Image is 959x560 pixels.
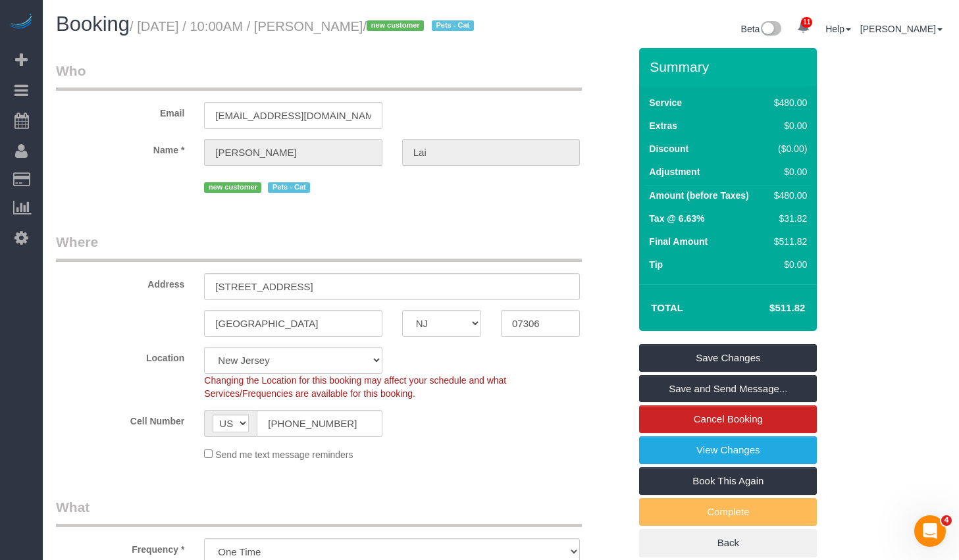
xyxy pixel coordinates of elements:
[769,258,807,271] div: $0.00
[639,467,817,495] a: Book This Again
[204,310,382,337] input: City
[649,165,700,178] label: Adjustment
[46,538,194,556] label: Frequency *
[730,303,805,314] h4: $511.82
[639,529,817,557] a: Back
[46,347,194,365] label: Location
[769,235,807,248] div: $511.82
[769,119,807,132] div: $0.00
[257,410,382,437] input: Cell Number
[741,24,782,34] a: Beta
[130,19,478,34] small: / [DATE] / 10:00AM / [PERSON_NAME]
[769,142,807,155] div: ($0.00)
[769,212,807,225] div: $31.82
[367,20,424,31] span: new customer
[649,119,677,132] label: Extras
[649,189,748,202] label: Amount (before Taxes)
[639,436,817,464] a: View Changes
[649,142,688,155] label: Discount
[801,17,812,28] span: 11
[650,59,810,74] h3: Summary
[56,232,582,262] legend: Where
[639,375,817,403] a: Save and Send Message...
[268,182,310,193] span: Pets - Cat
[639,405,817,433] a: Cancel Booking
[204,139,382,166] input: First Name
[914,515,946,547] iframe: Intercom live chat
[46,102,194,120] label: Email
[204,375,506,399] span: Changing the Location for this booking may affect your schedule and what Services/Frequencies are...
[760,21,781,38] img: New interface
[56,13,130,36] span: Booking
[56,497,582,527] legend: What
[649,96,682,109] label: Service
[46,139,194,157] label: Name *
[649,258,663,271] label: Tip
[769,165,807,178] div: $0.00
[941,515,952,526] span: 4
[402,139,580,166] input: Last Name
[649,212,704,225] label: Tax @ 6.63%
[363,19,477,34] span: /
[825,24,851,34] a: Help
[651,302,683,313] strong: Total
[432,20,474,31] span: Pets - Cat
[215,449,353,460] span: Send me text message reminders
[46,410,194,428] label: Cell Number
[860,24,943,34] a: [PERSON_NAME]
[56,61,582,91] legend: Who
[769,189,807,202] div: $480.00
[769,96,807,109] div: $480.00
[46,273,194,291] label: Address
[204,102,382,129] input: Email
[791,13,816,42] a: 11
[639,344,817,372] a: Save Changes
[501,310,580,337] input: Zip Code
[204,182,261,193] span: new customer
[649,235,708,248] label: Final Amount
[8,13,34,32] img: Automaid Logo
